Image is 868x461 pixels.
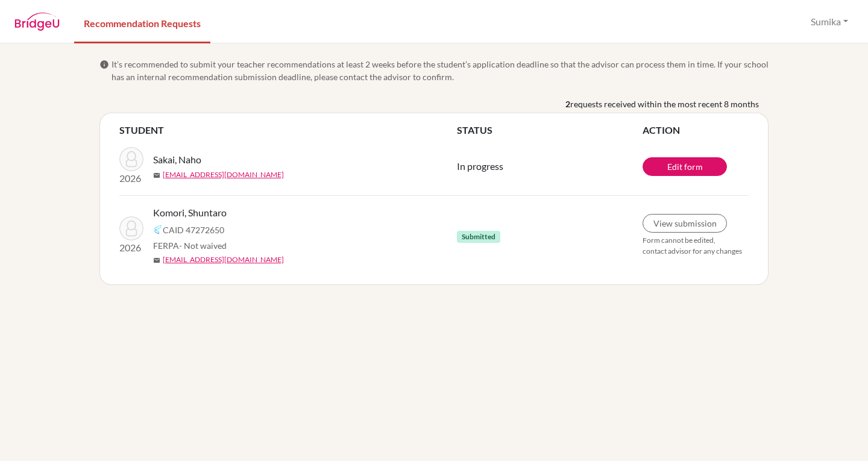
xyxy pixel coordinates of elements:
p: 2026 [119,171,143,186]
button: Sumika [805,10,854,33]
a: Recommendation Requests [74,2,210,43]
span: Submitted [457,231,500,243]
span: - Not waived [179,240,227,251]
img: Sakai, Naho [119,147,143,171]
p: 2026 [119,240,143,255]
img: Common App logo [153,225,163,234]
span: FERPA [153,239,227,252]
a: View submission [643,214,727,233]
span: Sakai, Naho [153,152,201,167]
th: STUDENT [119,123,457,137]
a: [EMAIL_ADDRESS][DOMAIN_NAME] [163,169,284,180]
span: Komori, Shuntaro [153,205,227,220]
img: Komori, Shuntaro [119,216,143,240]
p: Form cannot be edited, contact advisor for any changes [643,235,749,257]
span: It’s recommended to submit your teacher recommendations at least 2 weeks before the student’s app... [112,58,769,83]
a: Edit form [643,157,727,176]
span: requests received within the most recent 8 months [570,98,759,110]
b: 2 [565,98,570,110]
img: BridgeU logo [14,13,60,31]
th: STATUS [457,123,643,137]
span: mail [153,172,160,179]
span: info [99,60,109,69]
span: mail [153,257,160,264]
th: ACTION [643,123,749,137]
span: CAID 47272650 [163,224,224,236]
span: In progress [457,160,503,172]
a: [EMAIL_ADDRESS][DOMAIN_NAME] [163,254,284,265]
